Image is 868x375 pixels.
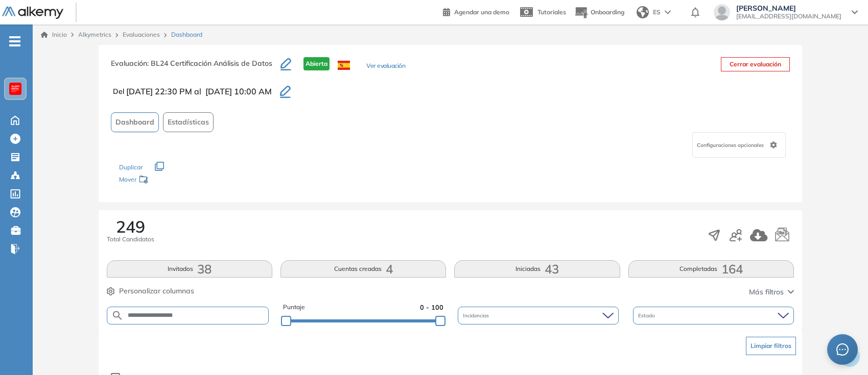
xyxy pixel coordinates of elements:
[2,7,63,19] img: Logo
[119,163,143,171] span: Duplicar
[463,312,491,319] span: Incidencias
[163,112,214,132] button: Estadísticas
[78,31,111,38] span: Alkymetrics
[591,8,624,16] span: Onboarding
[11,85,19,93] img: https://assets.alkemy.org/workspaces/620/d203e0be-08f6-444b-9eae-a92d815a506f.png
[168,117,209,128] span: Estadísticas
[454,260,620,278] button: Iniciadas43
[41,30,67,39] a: Inicio
[194,85,201,97] span: al
[574,2,624,23] button: Onboarding
[633,307,794,324] div: Estado
[638,312,657,319] span: Estado
[107,260,272,278] button: Invitados38
[736,12,841,20] span: [EMAIL_ADDRESS][DOMAIN_NAME]
[628,260,794,278] button: Completadas164
[113,86,124,97] span: Del
[126,85,192,97] span: [DATE] 22:30 PM
[116,218,145,235] span: 249
[205,85,272,97] span: [DATE] 10:00 AM
[697,141,766,149] span: Configuraciones opcionales
[107,286,194,296] button: Personalizar columnas
[303,57,330,70] span: Abierta
[746,337,796,355] button: Limpiar filtros
[366,61,405,72] button: Ver evaluación
[280,260,446,278] button: Cuentas creadas4
[836,343,849,356] span: message
[692,132,786,158] div: Configuraciones opcionales
[119,171,221,190] div: Mover
[443,5,509,17] a: Agendar una demo
[338,61,350,70] img: ESP
[111,57,280,79] h3: Evaluación
[420,303,443,312] span: 0 - 100
[537,8,566,16] span: Tutoriales
[653,8,661,17] span: ES
[111,112,159,132] button: Dashboard
[736,4,841,12] span: [PERSON_NAME]
[119,286,194,296] span: Personalizar columnas
[283,303,305,312] span: Puntaje
[665,10,671,14] img: arrow
[111,309,124,322] img: SEARCH_ALT
[458,307,619,324] div: Incidencias
[171,30,202,39] span: Dashboard
[9,40,20,42] i: -
[749,287,784,297] span: Más filtros
[147,59,272,68] span: : BL24 Certificación Análisis de Datos
[123,31,160,38] a: Evaluaciones
[107,235,154,244] span: Total Candidatos
[454,8,509,16] span: Agendar una demo
[721,57,790,71] button: Cerrar evaluación
[115,117,154,128] span: Dashboard
[637,6,649,18] img: world
[749,287,794,297] button: Más filtros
